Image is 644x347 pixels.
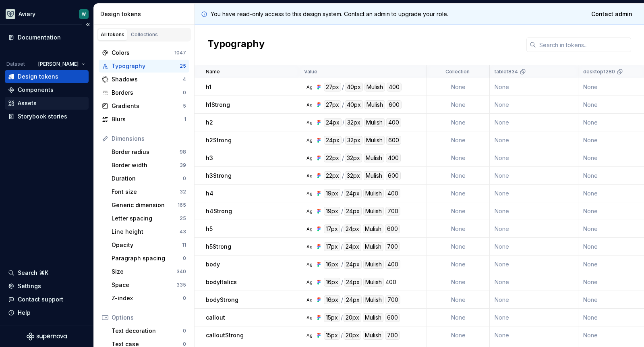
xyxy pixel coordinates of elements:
[180,189,186,195] div: 32
[99,86,189,99] a: Borders0
[427,220,490,238] td: None
[108,324,189,337] a: Text decoration0
[183,255,186,262] div: 0
[586,7,638,21] a: Contact admin
[112,49,174,57] div: Colors
[427,273,490,291] td: None
[306,314,313,321] div: Ag
[207,37,265,52] h2: Typography
[183,328,186,334] div: 0
[206,69,220,75] p: Name
[108,292,189,305] a: Z-index0
[183,103,186,109] div: 5
[324,100,341,109] div: 27px
[206,296,238,304] p: bodyStrong
[176,268,186,275] div: 340
[490,149,578,167] td: None
[306,190,313,197] div: Ag
[27,332,67,341] svg: Supernova Logo
[344,207,362,216] div: 24px
[490,238,578,256] td: None
[206,101,230,109] p: h1Strong
[341,278,343,287] div: /
[363,207,384,216] div: Mulish
[206,172,232,180] p: h3Strong
[490,309,578,326] td: None
[341,242,343,251] div: /
[174,50,186,56] div: 1047
[385,207,400,216] div: 700
[6,61,25,67] div: Dataset
[112,268,176,276] div: Size
[108,185,189,198] a: Font size32
[131,31,158,38] div: Collections
[427,291,490,309] td: None
[427,131,490,149] td: None
[99,113,189,126] a: Blurs1
[18,309,31,317] div: Help
[112,314,186,322] div: Options
[385,224,400,233] div: 600
[386,171,401,180] div: 600
[206,118,213,127] p: h2
[101,31,124,38] div: All tokens
[112,75,183,83] div: Shadows
[112,241,182,249] div: Opacity
[5,83,89,96] a: Components
[490,78,578,96] td: None
[364,171,384,180] div: Mulish
[108,278,189,291] a: Space335
[180,162,186,168] div: 39
[211,10,448,18] p: You have read-only access to this design system. Contact an admin to upgrade your role.
[344,224,361,233] div: 24px
[112,254,183,262] div: Paragraph spacing
[206,243,231,251] p: h5Strong
[490,326,578,344] td: None
[363,189,384,198] div: Mulish
[427,256,490,273] td: None
[306,297,313,303] div: Ag
[490,167,578,185] td: None
[306,84,313,90] div: Ag
[112,214,180,222] div: Letter spacing
[112,327,183,335] div: Text decoration
[306,155,313,161] div: Ag
[363,224,383,233] div: Mulish
[99,73,189,86] a: Shadows4
[342,154,344,162] div: /
[18,295,63,303] div: Contact support
[387,83,402,91] div: 400
[324,278,340,287] div: 16px
[344,295,362,304] div: 24px
[82,11,86,17] div: W
[306,261,313,268] div: Ag
[490,131,578,149] td: None
[5,306,89,319] button: Help
[345,118,362,127] div: 32px
[112,161,180,169] div: Border width
[206,331,244,339] p: calloutStrong
[364,100,385,109] div: Mulish
[345,136,362,145] div: 32px
[5,293,89,306] button: Contact support
[490,256,578,273] td: None
[324,242,340,251] div: 17px
[183,295,186,301] div: 0
[99,46,189,59] a: Colors1047
[490,96,578,114] td: None
[306,172,313,179] div: Ag
[304,69,317,75] p: Value
[324,136,342,145] div: 24px
[206,314,225,322] p: callout
[583,69,615,75] p: desktop1280
[112,102,183,110] div: Gradients
[18,269,48,277] div: Search ⌘K
[206,260,220,268] p: body
[108,212,189,225] a: Letter spacing25
[108,252,189,265] a: Paragraph spacing0
[385,242,400,251] div: 700
[206,189,213,197] p: h4
[108,145,189,158] a: Border radius98
[427,309,490,326] td: None
[386,136,401,145] div: 600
